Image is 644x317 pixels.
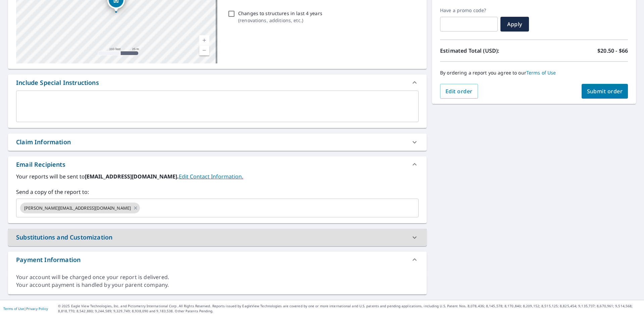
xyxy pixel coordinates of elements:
div: Include Special Instructions [16,78,99,87]
label: Have a promo code? [440,7,498,13]
button: Submit order [582,84,628,99]
p: Changes to structures in last 4 years [238,10,322,17]
div: Payment Information [8,252,427,268]
span: [PERSON_NAME][EMAIL_ADDRESS][DOMAIN_NAME] [20,205,135,211]
a: Current Level 18, Zoom In [199,35,209,45]
div: Your account payment is handled by your parent company. [16,281,419,289]
div: Claim Information [8,134,427,151]
label: Send a copy of the report to: [16,188,419,196]
a: Terms of Use [526,69,556,76]
div: Claim Information [16,138,71,147]
div: Your account will be charged once your report is delivered. [16,273,419,281]
p: ( renovations, additions, etc. ) [238,17,322,24]
a: Current Level 18, Zoom Out [199,45,209,55]
a: EditContactInfo [179,173,243,180]
p: Estimated Total (USD): [440,47,534,55]
a: Privacy Policy [26,306,48,311]
p: By ordering a report you agree to our [440,70,628,76]
span: Apply [506,20,524,28]
p: | [3,307,48,311]
div: Email Recipients [16,160,65,169]
p: $20.50 - $66 [597,47,628,55]
a: Terms of Use [3,306,24,311]
div: Payment Information [16,255,80,264]
label: Your reports will be sent to [16,172,419,180]
span: Submit order [587,88,623,95]
div: Email Recipients [8,156,427,172]
button: Edit order [440,84,478,99]
b: [EMAIL_ADDRESS][DOMAIN_NAME]. [85,173,179,180]
div: Include Special Instructions [8,74,427,91]
div: Substitutions and Customization [16,233,112,242]
button: Apply [500,17,529,32]
p: © 2025 Eagle View Technologies, Inc. and Pictometry International Corp. All Rights Reserved. Repo... [58,304,641,314]
span: Edit order [445,88,473,95]
div: [PERSON_NAME][EMAIL_ADDRESS][DOMAIN_NAME] [20,203,140,213]
div: Substitutions and Customization [8,229,427,246]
